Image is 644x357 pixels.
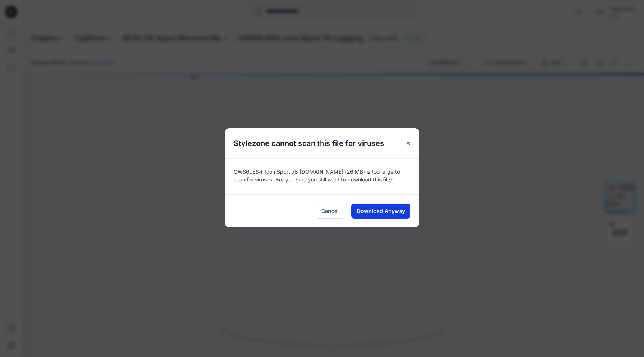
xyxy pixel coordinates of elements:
button: Close [401,137,415,150]
span: Cancel [321,207,339,215]
button: Download Anyway [351,204,410,219]
button: Cancel [315,204,345,219]
span: Download Anyway [357,207,405,215]
div: GWS6L664_Icon Sport 78 [DOMAIN_NAME] (26 MB) is too large to scan for viruses. Are you sure you s... [225,158,419,194]
h5: Stylezone cannot scan this file for viruses [225,128,393,158]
